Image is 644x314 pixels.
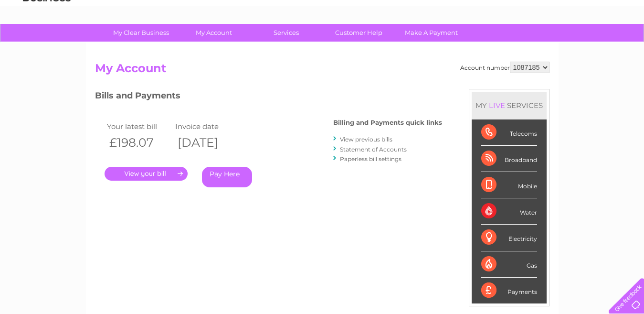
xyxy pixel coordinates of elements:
[173,120,242,133] td: Invoice date
[481,172,537,198] div: Mobile
[561,41,575,48] a: Blog
[105,120,173,133] td: Your latest bill
[173,133,242,152] th: [DATE]
[612,41,635,48] a: Log out
[481,119,537,146] div: Telecoms
[527,41,555,48] a: Telecoms
[340,155,401,162] a: Paperless bill settings
[464,5,530,17] a: 0333 014 3131
[105,133,173,152] th: £198.07
[22,25,71,54] img: logo.png
[481,225,537,251] div: Electricity
[487,101,507,110] div: LIVE
[202,167,252,187] a: Pay Here
[392,24,471,42] a: Make A Payment
[340,136,392,143] a: View previous bills
[481,146,537,172] div: Broadband
[319,24,398,42] a: Customer Help
[247,24,326,42] a: Services
[97,5,548,46] div: Clear Business is a trading name of Verastar Limited (registered in [GEOGRAPHIC_DATA] No. 3667643...
[481,198,537,225] div: Water
[481,278,537,303] div: Payments
[476,41,494,48] a: Water
[95,62,549,80] h2: My Account
[333,119,442,126] h4: Billing and Payments quick links
[472,92,547,119] div: MY SERVICES
[481,251,537,278] div: Gas
[460,62,549,73] div: Account number
[581,41,604,48] a: Contact
[340,146,407,153] a: Statement of Accounts
[102,24,180,42] a: My Clear Business
[174,24,253,42] a: My Account
[95,89,442,106] h3: Bills and Payments
[500,41,521,48] a: Energy
[105,167,188,181] a: .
